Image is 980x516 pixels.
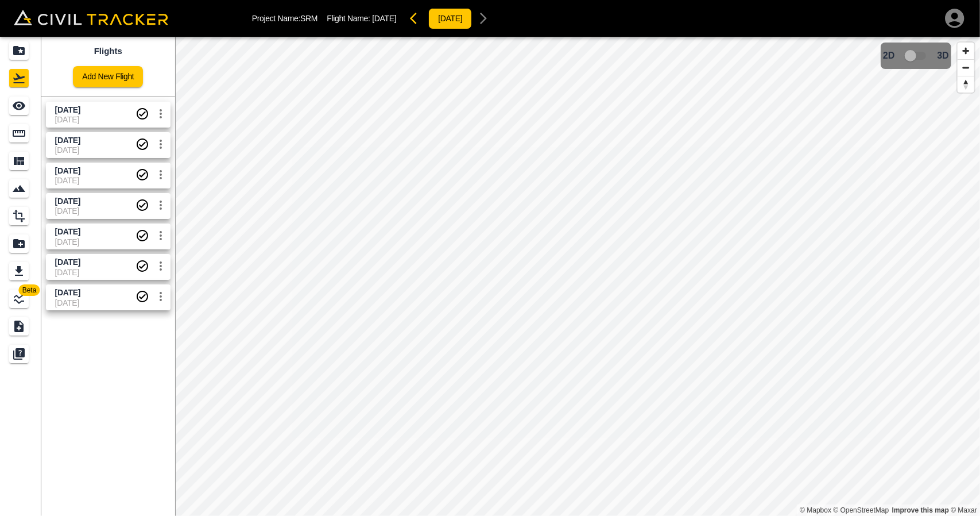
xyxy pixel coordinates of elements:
[175,37,980,516] canvas: Map
[951,506,977,514] a: Maxar
[252,14,318,23] p: Project Name: SRM
[900,45,933,67] span: 3D model not uploaded yet
[883,51,894,61] span: 2D
[372,14,396,23] span: [DATE]
[958,59,974,76] button: Zoom out
[14,10,168,26] img: Civil Tracker
[834,506,889,514] a: OpenStreetMap
[958,76,974,93] button: Reset bearing to north
[800,506,831,514] a: Mapbox
[327,14,396,23] p: Flight Name:
[892,506,949,514] a: Map feedback
[428,8,472,29] button: [DATE]
[958,43,974,59] button: Zoom in
[938,51,949,61] span: 3D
